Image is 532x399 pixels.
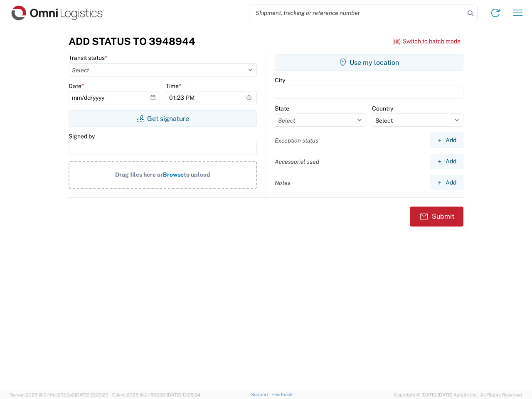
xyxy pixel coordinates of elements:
[275,179,291,187] label: Notes
[166,82,181,90] label: Time
[275,54,463,71] button: Use my location
[275,158,319,165] label: Accessorial used
[430,133,463,148] button: Add
[410,207,463,227] button: Submit
[372,105,393,112] label: Country
[69,35,195,47] h3: Add Status to 3948944
[275,76,285,84] label: City
[115,171,163,178] span: Drag files here or
[271,392,293,397] a: Feedback
[430,175,463,190] button: Add
[163,171,184,178] span: Browse
[184,171,210,178] span: to upload
[393,34,461,48] button: Switch to batch mode
[69,133,95,140] label: Signed by
[167,392,200,397] span: [DATE] 12:25:34
[430,154,463,169] button: Add
[112,392,200,397] span: Client: 2025.16.0-1592391
[69,54,107,62] label: Transit status
[275,105,289,112] label: State
[69,82,84,90] label: Date
[251,392,272,397] a: Support
[69,110,257,127] button: Get signature
[249,5,465,21] input: Shipment, tracking or reference number
[10,392,108,397] span: Server: 2025.16.0-1ffcc23b9e2
[275,137,318,144] label: Exception status
[394,391,522,399] span: Copyright © [DATE]-[DATE] Agistix Inc., All Rights Reserved
[75,392,108,397] span: [DATE] 12:29:29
